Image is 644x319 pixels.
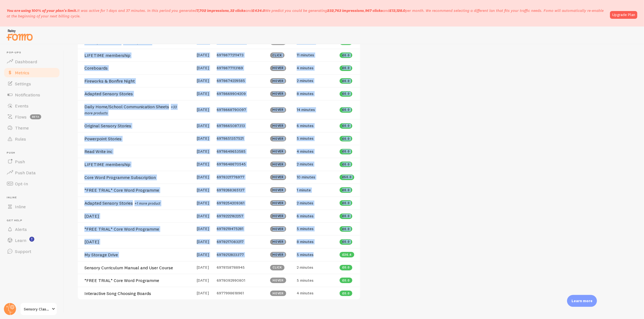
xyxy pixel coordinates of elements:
[217,213,243,218] span: 6978222162257
[7,8,77,13] span: You are using 100% of your plan's limit.
[15,136,26,142] span: Rules
[252,8,265,13] b: £434.0
[297,78,313,83] span: 2 minutes
[217,226,243,231] span: 6978219475281
[84,91,184,97] h4: Adapted Sensory Stories
[84,136,184,142] h4: Powerpoint Stories
[297,175,315,180] span: 10 minutes
[342,54,350,57] span: £0.0
[84,226,184,232] h4: *FREE TRIAL* Core Word Programme
[15,226,27,232] span: Alerts
[193,209,213,222] td: [DATE]
[15,103,29,109] span: Events
[217,252,244,257] span: 6978212823377
[273,253,284,256] span: hover
[7,196,60,199] span: Inline
[84,104,184,116] h4: Daily Home/School Communication Sheets
[273,176,284,179] span: hover
[193,287,213,300] td: [DATE]
[273,215,284,218] span: hover
[273,108,284,111] span: hover
[15,92,40,97] span: Notifications
[273,150,284,153] span: hover
[3,246,60,257] a: Support
[297,123,314,128] span: 6 minutes
[196,8,229,13] b: 7,702 impressions
[342,253,352,256] span: £36.4
[84,291,184,296] h4: Interactive Song Choosing Boards
[84,105,177,115] small: +33 more products
[217,291,244,296] span: 6977998618961
[24,306,50,312] span: Sensory Classroom
[84,149,184,154] h4: Read Write inc
[342,228,350,231] span: £0.0
[15,181,28,186] span: Opt-In
[273,292,284,295] span: hover
[7,219,60,222] span: Get Help
[342,189,350,192] span: £0.0
[193,235,213,248] td: [DATE]
[217,278,245,283] span: 6978092990801
[15,125,29,131] span: Theme
[342,279,350,282] span: £0.0
[217,188,244,193] span: 6978268365137
[15,114,27,120] span: Flows
[297,213,314,218] span: 6 minutes
[273,266,282,269] span: click
[3,122,60,133] a: Theme
[3,133,60,144] a: Rules
[297,162,313,167] span: 2 minutes
[342,67,350,70] span: £0.0
[84,175,184,180] h4: Core Word Programme Subscription
[567,295,597,307] div: Learn more
[3,178,60,189] a: Opt-In
[342,176,352,179] span: £50.0
[273,124,284,127] span: hover
[217,149,245,154] span: 6978649653585
[297,65,314,70] span: 4 minutes
[342,124,350,127] span: £0.0
[193,87,213,100] td: [DATE]
[84,265,184,271] h4: Sensory Curriculum Manual and User Course
[3,201,60,212] a: Inline
[297,265,313,270] span: 2 minutes
[193,248,213,261] td: [DATE]
[217,107,246,112] span: 6978668790097
[84,162,184,167] h4: LIFETIME membership
[29,237,34,242] svg: <p>Watch New Feature Tutorials!</p>
[193,145,213,158] td: [DATE]
[15,238,26,243] span: Learn
[193,100,213,119] td: [DATE]
[3,100,60,111] a: Events
[365,8,383,13] b: 967 clicks
[196,8,265,13] span: , and
[84,239,184,245] h4: [DATE]
[327,8,364,13] b: 232,763 impressions
[15,170,36,175] span: Push Data
[7,151,60,155] span: Push
[273,189,284,192] span: hover
[84,52,184,58] h4: LIFETIME membership
[135,201,161,205] small: +1 more product
[15,70,29,75] span: Metrics
[297,136,314,141] span: 5 minutes
[297,239,314,244] span: 8 minutes
[193,119,213,132] td: [DATE]
[217,175,244,180] span: 6978321776977
[20,302,57,316] a: Sensory Classroom
[342,202,350,205] span: £0.0
[15,204,26,209] span: Inline
[3,67,60,78] a: Metrics
[273,163,284,166] span: hover
[84,123,184,129] h4: Original Sensory Stories
[342,292,350,295] span: £0.0
[217,265,245,270] span: 6978158788945
[342,92,350,95] span: £0.0
[7,51,60,54] span: Pop-ups
[342,80,350,83] span: £0.0
[273,92,284,95] span: hover
[297,201,313,205] span: 2 minutes
[273,137,284,140] span: hover
[15,81,31,86] span: Settings
[297,52,314,57] span: 11 minutes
